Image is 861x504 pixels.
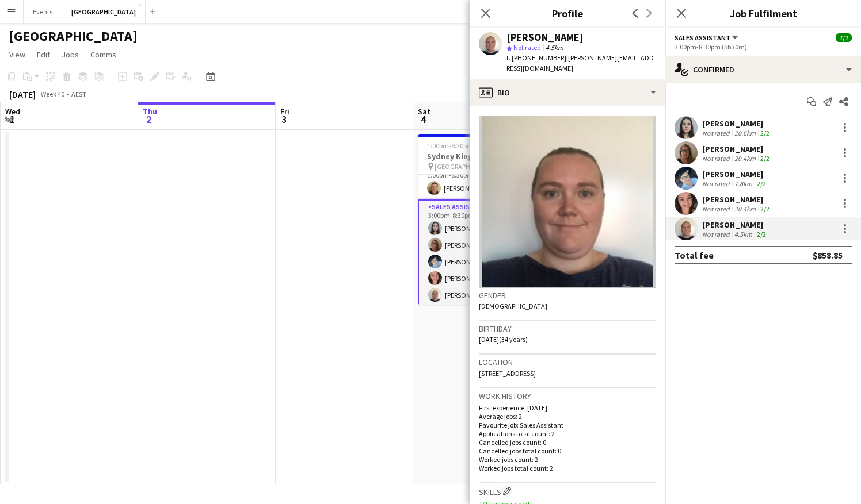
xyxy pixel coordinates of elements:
app-skills-label: 2/2 [760,205,769,213]
div: 7.8km [732,179,755,188]
span: Wed [5,106,20,117]
div: Not rated [702,205,732,213]
div: [PERSON_NAME] [702,194,772,205]
span: 1 [3,113,20,126]
app-skills-label: 2/2 [757,230,766,238]
span: Sat [418,106,430,117]
div: Total fee [675,249,714,261]
span: 7/7 [836,33,852,42]
div: [PERSON_NAME] [702,220,768,230]
h3: Location [479,357,656,367]
span: [DATE] (34 years) [479,335,528,344]
div: Not rated [702,154,732,163]
app-skills-label: 2/2 [757,179,766,188]
span: Thu [143,106,157,117]
div: [PERSON_NAME] [506,32,584,43]
div: 20.4km [732,154,758,163]
div: 20.4km [732,205,758,213]
span: 3 [279,113,289,126]
h3: Gender [479,290,656,301]
span: Comms [90,49,116,60]
img: Crew avatar or photo [479,116,656,288]
span: [GEOGRAPHIC_DATA] [435,162,498,171]
p: Applications total count: 2 [479,429,656,438]
a: Edit [32,47,55,62]
span: Not rated [513,43,541,52]
div: Not rated [702,230,732,238]
div: [PERSON_NAME] [702,169,768,179]
p: First experience: [DATE] [479,403,656,412]
div: [PERSON_NAME] [702,144,772,154]
span: Sales Assistant [675,33,730,42]
p: Average jobs: 2 [479,412,656,421]
div: 3:00pm-8:30pm (5h30m) [675,43,852,51]
h3: Sydney Kings [418,151,547,161]
app-job-card: 1:00pm-8:30pm (7h30m)7/7Sydney Kings [GEOGRAPHIC_DATA]3 Roles1:00pm-8:30pm (7h30m)[PERSON_NAME]Ve... [418,134,547,305]
span: 1:00pm-8:30pm (7h30m) [427,141,500,150]
button: Events [24,1,62,23]
p: Cancelled jobs total count: 0 [479,447,656,455]
span: 4 [416,113,430,126]
div: Bio [470,79,665,106]
h3: Job Fulfilment [665,6,861,21]
span: [DEMOGRAPHIC_DATA] [479,302,547,310]
p: Favourite job: Sales Assistant [479,421,656,429]
span: Edit [37,49,50,60]
p: Cancelled jobs count: 0 [479,438,656,447]
app-skills-label: 2/2 [760,129,769,137]
h3: Work history [479,391,656,401]
div: 4.5km [732,230,755,238]
div: [DATE] [9,89,36,100]
p: Worked jobs count: 2 [479,455,656,464]
span: t. [PHONE_NUMBER] [506,53,566,62]
h3: Skills [479,485,656,497]
app-card-role: Venue Manager1/11:00pm-8:30pm (7h30m)[PERSON_NAME] [418,160,547,199]
app-card-role: Sales Assistant5/53:00pm-8:30pm (5h30m)[PERSON_NAME][PERSON_NAME][PERSON_NAME][PERSON_NAME][PERSO... [418,199,547,307]
h1: [GEOGRAPHIC_DATA] [9,28,138,45]
span: [STREET_ADDRESS] [479,369,536,378]
a: Comms [86,47,121,62]
div: Confirmed [665,56,861,83]
a: Jobs [57,47,83,62]
h3: Birthday [479,324,656,334]
span: Jobs [62,49,79,60]
div: $858.85 [813,249,843,261]
a: View [5,47,30,62]
div: [PERSON_NAME] [702,118,772,129]
button: [GEOGRAPHIC_DATA] [62,1,146,23]
span: 4.5km [543,43,566,52]
span: 2 [141,113,157,126]
div: 20.6km [732,129,758,137]
span: Fri [280,106,289,117]
div: AEST [71,90,86,98]
span: | [PERSON_NAME][EMAIL_ADDRESS][DOMAIN_NAME] [506,53,654,72]
h3: Profile [470,6,665,21]
span: Week 40 [38,90,67,98]
span: View [9,49,25,60]
div: Not rated [702,179,732,188]
app-skills-label: 2/2 [760,154,769,163]
button: Sales Assistant [675,33,740,42]
p: Worked jobs total count: 2 [479,464,656,472]
div: Not rated [702,129,732,137]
